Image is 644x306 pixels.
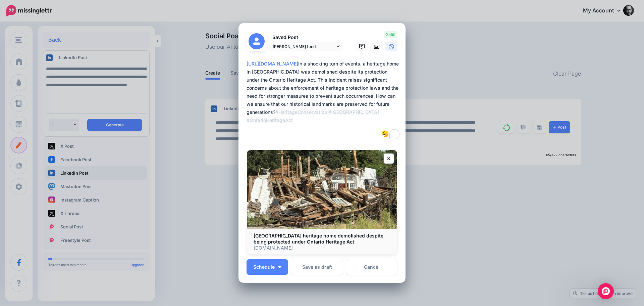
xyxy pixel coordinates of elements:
a: [PERSON_NAME] feed [269,42,343,51]
button: Schedule [247,259,288,275]
span: Schedule [253,265,275,269]
p: Saved Post [269,34,343,41]
img: user_default_image.png [249,33,265,49]
span: 2555 [384,31,397,38]
button: Save as draft [291,259,343,275]
p: [DOMAIN_NAME] [254,245,390,251]
div: In a shocking turn of events, a heritage home in [GEOGRAPHIC_DATA] was demolished despite its pro... [247,60,401,124]
img: Oakville heritage home demolished despite being protected under Ontario Heritage Act [247,150,397,229]
div: Open Intercom Messenger [598,283,614,299]
b: [GEOGRAPHIC_DATA] heritage home demolished despite being protected under Ontario Heritage Act [254,233,383,245]
span: [PERSON_NAME] feed [273,43,335,50]
textarea: To enrich screen reader interactions, please activate Accessibility in Grammarly extension settings [247,60,401,140]
a: Cancel [346,259,397,275]
img: arrow-down-white.png [278,266,281,268]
